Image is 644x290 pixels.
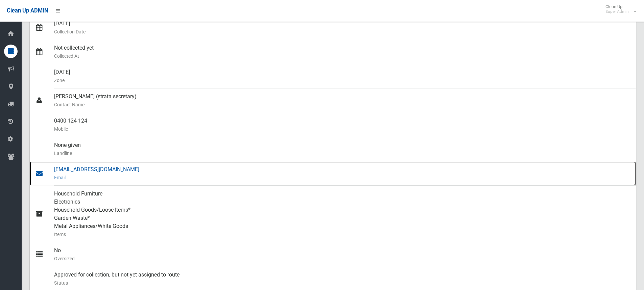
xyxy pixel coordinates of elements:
[54,279,630,287] small: Status
[54,52,630,60] small: Collected At
[54,16,630,40] div: [DATE]
[54,161,630,186] div: [EMAIL_ADDRESS][DOMAIN_NAME]
[54,64,630,88] div: [DATE]
[54,242,630,267] div: No
[54,76,630,84] small: Zone
[7,7,48,14] span: Clean Up ADMIN
[54,174,630,182] small: Email
[54,113,630,137] div: 0400 124 124
[54,28,630,36] small: Collection Date
[54,230,630,238] small: Items
[54,186,630,242] div: Household Furniture Electronics Household Goods/Loose Items* Garden Waste* Metal Appliances/White...
[602,4,636,14] span: Clean Up
[54,255,630,263] small: Oversized
[54,88,630,113] div: [PERSON_NAME] (strata secretary)
[30,161,636,186] a: [EMAIL_ADDRESS][DOMAIN_NAME]Email
[54,149,630,157] small: Landline
[54,40,630,64] div: Not collected yet
[54,101,630,109] small: Contact Name
[54,125,630,133] small: Mobile
[54,137,630,161] div: None given
[605,9,629,14] small: Super Admin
